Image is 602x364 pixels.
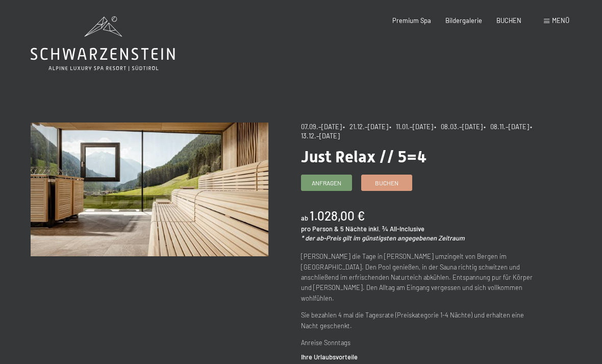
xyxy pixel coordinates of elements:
[434,123,483,131] span: • 08.03.–[DATE]
[310,208,365,223] b: 1.028,00 €
[392,16,431,25] a: Premium Spa
[302,175,352,190] a: Anfragen
[368,225,424,233] span: inkl. ¾ All-Inclusive
[484,123,529,131] span: • 08.11.–[DATE]
[301,123,535,140] span: • 13.12.–[DATE]
[340,225,367,233] span: 5 Nächte
[301,214,308,222] span: ab
[301,310,539,331] p: Sie bezahlen 4 mal die Tagesrate (Preiskategorie 1-4 Nächte) und erhalten eine Nacht geschenkt.
[362,175,412,190] a: Buchen
[301,225,339,233] span: pro Person &
[389,123,433,131] span: • 11.01.–[DATE]
[301,234,465,242] em: * der ab-Preis gilt im günstigsten angegebenen Zeitraum
[445,16,482,25] a: Bildergalerie
[496,16,521,25] a: BUCHEN
[301,353,358,361] strong: Ihre Urlaubsvorteile
[301,123,342,131] span: 07.09.–[DATE]
[343,123,388,131] span: • 21.12.–[DATE]
[301,337,539,348] p: Anreise Sonntags
[375,179,398,187] span: Buchen
[301,251,539,303] p: [PERSON_NAME] die Tage in [PERSON_NAME] umzingelt von Bergen im [GEOGRAPHIC_DATA]. Den Pool genie...
[552,16,569,25] span: Menü
[31,123,268,256] img: Just Relax // 5=4
[301,147,427,166] span: Just Relax // 5=4
[312,179,341,187] span: Anfragen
